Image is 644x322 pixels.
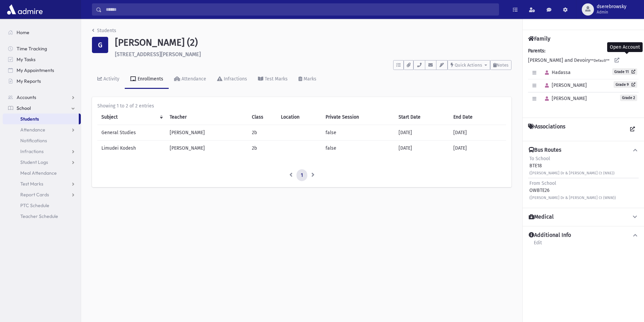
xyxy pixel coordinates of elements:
[597,9,626,15] span: Admin
[533,239,542,251] a: Edit
[166,125,248,140] td: [PERSON_NAME]
[529,180,616,201] div: OWBTE26
[5,3,44,16] img: AdmirePro
[528,35,550,42] h4: Family
[321,140,395,156] td: false
[3,54,81,65] a: My Tasks
[277,109,321,125] th: Location
[20,181,43,187] span: Test Marks
[3,65,81,76] a: My Appointments
[115,51,511,57] h6: [STREET_ADDRESS][PERSON_NAME]
[102,3,499,16] input: Search
[248,125,277,140] td: 2b
[3,114,79,124] a: Students
[490,60,511,70] button: Notes
[136,76,163,82] div: Enrollments
[528,123,565,135] h4: Associations
[321,109,395,125] th: Private Session
[20,213,58,219] span: Teacher Schedule
[20,116,39,122] span: Students
[166,109,248,125] th: Teacher
[3,189,81,200] a: Report Cards
[296,169,307,181] a: 1
[20,202,49,208] span: PTC Schedule
[97,109,166,125] th: Subject
[302,76,316,82] div: Marks
[17,46,47,52] span: Time Tracking
[293,70,322,89] a: Marks
[92,28,116,33] a: Students
[20,170,57,176] span: Meal Attendance
[17,105,31,111] span: School
[222,76,247,82] div: Infractions
[125,70,169,89] a: Enrollments
[529,155,615,176] div: BTE18
[3,211,81,222] a: Teacher Schedule
[528,147,639,154] button: Bus Routes
[17,94,36,100] span: Accounts
[529,196,616,200] small: ([PERSON_NAME] Dr & [PERSON_NAME] Ct (WNW))
[449,109,506,125] th: End Date
[3,168,81,178] a: Meal Attendance
[166,140,248,156] td: [PERSON_NAME]
[3,124,81,135] a: Attendance
[529,214,554,221] h4: Medical
[626,123,639,135] a: View all Associations
[3,200,81,211] a: PTC Schedule
[253,70,293,89] a: Test Marks
[620,95,637,101] span: Grade 2
[529,232,571,239] h4: Additional Info
[395,109,449,125] th: Start Date
[529,147,561,154] h4: Bus Routes
[92,27,116,37] nav: breadcrumb
[542,70,571,75] span: Hadassa
[528,48,545,54] b: Parents:
[92,37,108,53] div: G
[528,214,639,221] button: Medical
[395,140,449,156] td: [DATE]
[3,157,81,168] a: Student Logs
[180,76,206,82] div: Attendance
[17,78,41,84] span: My Reports
[597,4,626,9] span: dserebrowsky
[3,146,81,157] a: Infractions
[102,76,119,82] div: Activity
[20,159,48,165] span: Student Logs
[528,47,639,112] div: [PERSON_NAME] and Devoiry
[97,102,506,109] div: Showing 1 to 2 of 2 entries
[3,178,81,189] a: Test Marks
[614,81,637,88] a: Grade 9
[455,63,482,68] span: Quick Actions
[395,125,449,140] td: [DATE]
[97,125,166,140] td: General Studies
[529,171,615,175] small: ([PERSON_NAME] Dr & [PERSON_NAME] Ct (NNE))
[321,125,395,140] td: false
[542,82,587,88] span: [PERSON_NAME]
[3,76,81,86] a: My Reports
[448,60,490,70] button: Quick Actions
[3,135,81,146] a: Notifications
[449,140,506,156] td: [DATE]
[529,156,550,162] span: To School
[248,140,277,156] td: 2b
[212,70,253,89] a: Infractions
[115,37,511,48] h1: [PERSON_NAME] (2)
[20,192,49,198] span: Report Cards
[17,56,35,63] span: My Tasks
[17,29,29,35] span: Home
[612,68,637,75] a: Grade 11
[529,180,556,186] span: From School
[3,92,81,103] a: Accounts
[607,42,643,52] div: Open Account
[97,140,166,156] td: Limudei Kodesh
[497,63,508,68] span: Notes
[17,67,54,73] span: My Appointments
[263,76,288,82] div: Test Marks
[20,127,45,133] span: Attendance
[92,70,125,89] a: Activity
[542,96,587,101] span: [PERSON_NAME]
[3,43,81,54] a: Time Tracking
[528,232,639,239] button: Additional Info
[449,125,506,140] td: [DATE]
[20,148,44,154] span: Infractions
